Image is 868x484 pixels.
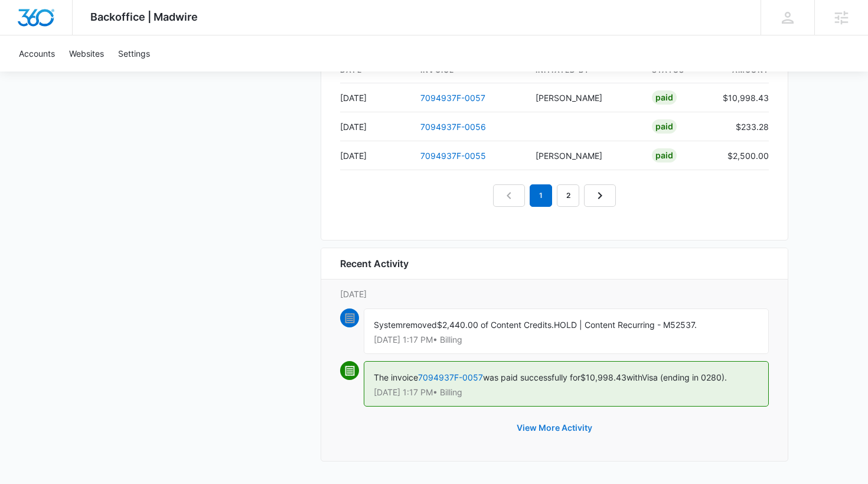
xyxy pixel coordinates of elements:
div: Paid [652,90,677,105]
td: [DATE] [340,141,411,170]
button: View More Activity [505,414,604,442]
td: [PERSON_NAME] [526,141,642,170]
span: System [374,320,403,330]
h6: Recent Activity [340,256,409,271]
p: [DATE] 1:17 PM • Billing [374,388,759,397]
a: Page 2 [557,184,579,207]
span: $2,440.00 of Content Credits. [437,320,554,330]
a: 7094937F-0055 [420,151,486,161]
a: Websites [62,35,111,72]
td: $233.28 [713,112,769,141]
p: [DATE] [340,288,769,300]
span: with [626,372,642,382]
a: Settings [111,35,157,72]
div: Paid [652,119,677,134]
span: was paid successfully for [483,372,580,382]
div: Paid [652,148,677,163]
td: [DATE] [340,83,411,112]
em: 1 [530,184,552,207]
p: [DATE] 1:17 PM • Billing [374,336,759,344]
a: 7094937F-0057 [418,372,483,382]
a: Next Page [584,184,616,207]
span: Backoffice | Madwire [90,11,198,23]
a: 7094937F-0056 [420,122,486,132]
span: removed [403,320,437,330]
span: $10,998.43 [580,372,626,382]
a: 7094937F-0057 [420,93,485,103]
td: $10,998.43 [713,83,769,112]
span: HOLD | Content Recurring - M52537. [554,320,697,330]
td: [PERSON_NAME] [526,83,642,112]
span: The invoice [374,372,418,382]
td: $2,500.00 [713,141,769,170]
nav: Pagination [493,184,616,207]
span: Visa (ending in 0280). [642,372,727,382]
td: [DATE] [340,112,411,141]
a: Accounts [12,35,62,72]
